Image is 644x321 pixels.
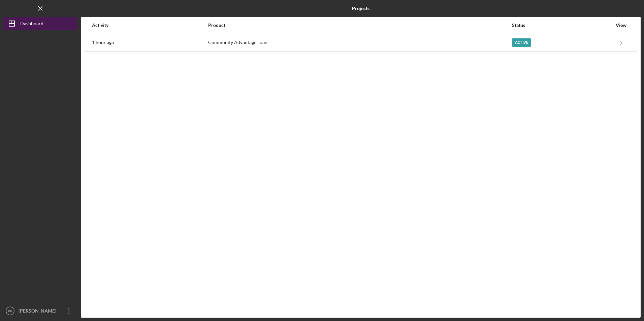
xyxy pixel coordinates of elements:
[3,304,77,318] button: FP[PERSON_NAME]
[352,6,369,11] b: Projects
[208,34,511,51] div: Community Advantage Loan
[17,304,61,319] div: [PERSON_NAME]
[92,23,207,28] div: Activity
[613,23,630,28] div: View
[512,38,531,47] div: Active
[512,23,612,28] div: Status
[20,17,43,32] div: Dashboard
[8,309,12,313] text: FP
[92,40,114,45] time: 2025-10-07 12:08
[3,17,77,30] button: Dashboard
[208,23,511,28] div: Product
